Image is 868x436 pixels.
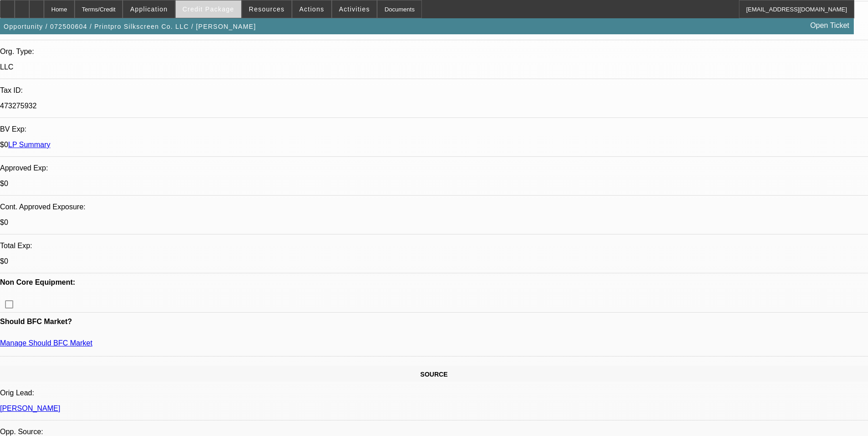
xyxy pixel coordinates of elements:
button: Actions [292,0,331,18]
span: SOURCE [421,371,448,378]
button: Resources [242,0,291,18]
span: Application [130,5,167,13]
button: Credit Package [176,0,241,18]
span: Credit Package [183,5,234,13]
a: LP Summary [8,141,50,149]
button: Activities [332,0,377,18]
button: Application [123,0,174,18]
span: Actions [299,5,324,13]
span: Resources [249,5,285,13]
span: Opportunity / 072500604 / Printpro Silkscreen Co. LLC / [PERSON_NAME] [4,23,256,30]
a: Open Ticket [807,18,853,33]
span: Activities [339,5,370,13]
